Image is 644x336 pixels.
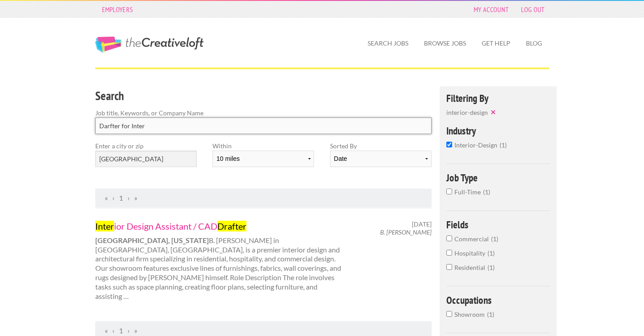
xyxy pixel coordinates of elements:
[446,219,551,230] h4: Fields
[488,108,500,117] button: ✕
[487,311,494,318] span: 1
[454,249,487,257] span: Hospitality
[330,141,432,151] label: Sorted By
[475,33,517,54] a: Get Help
[446,189,452,194] input: Full-Time1
[112,193,114,202] span: Previous Page
[95,118,432,134] input: Search
[454,235,491,243] span: Commercial
[519,33,549,54] a: Blog
[97,3,138,16] a: Employers
[454,141,500,149] span: interior-design
[446,93,551,103] h4: Filtering By
[446,235,452,241] input: Commercial1
[330,151,432,167] select: Sort results by
[217,221,246,231] mark: Drafter
[95,236,209,244] strong: [GEOGRAPHIC_DATA], [US_STATE]
[112,326,114,335] span: Previous Page
[95,108,432,118] label: Job title, Keywords, or Company Name
[95,141,197,151] label: Enter a city or zip
[446,311,452,317] input: Showroom1
[134,326,137,335] span: Last Page, Page 1
[517,3,549,16] a: Log Out
[446,109,488,116] span: interior-design
[469,3,513,16] a: My Account
[454,311,487,318] span: Showroom
[119,326,123,335] a: Page 1
[380,228,432,236] em: B. [PERSON_NAME]
[105,326,108,335] span: First Page
[483,188,490,196] span: 1
[87,220,352,301] div: B. [PERSON_NAME] in [GEOGRAPHIC_DATA], [GEOGRAPHIC_DATA], is a premier interior design and archit...
[417,33,473,54] a: Browse Jobs
[500,141,507,149] span: 1
[491,235,498,243] span: 1
[446,142,452,147] input: interior-design1
[446,126,551,136] h4: Industry
[446,264,452,270] input: Residential1
[454,188,483,196] span: Full-Time
[446,250,452,256] input: Hospitality1
[95,88,432,105] h3: Search
[95,37,203,53] a: The Creative Loft
[454,264,487,271] span: Residential
[446,295,551,305] h4: Occupations
[119,193,123,202] a: Page 1
[360,33,415,54] a: Search Jobs
[487,249,495,257] span: 1
[212,141,314,151] label: Within
[446,172,551,183] h4: Job Type
[127,326,130,335] span: Next Page
[487,264,495,271] span: 1
[134,193,137,202] span: Last Page, Page 1
[95,221,114,231] mark: Inter
[105,193,108,202] span: First Page
[95,220,344,232] a: Interior Design Assistant / CADDrafter
[127,193,130,202] span: Next Page
[412,220,432,228] span: [DATE]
